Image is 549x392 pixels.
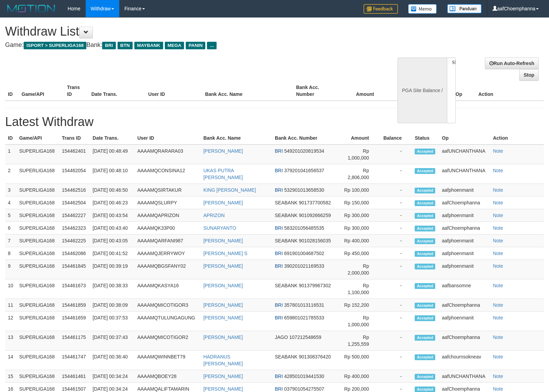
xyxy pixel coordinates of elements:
[203,148,243,154] a: [PERSON_NAME]
[379,260,412,279] td: -
[284,168,324,173] span: 379201041656537
[59,247,90,260] td: 154462086
[476,81,544,101] th: Action
[341,260,379,279] td: Rp 2,000,000
[415,335,435,341] span: Accepted
[379,235,412,247] td: -
[203,283,243,288] a: [PERSON_NAME]
[341,299,379,312] td: Rp 152,200
[398,58,447,123] div: PGA Site Balance /
[275,213,297,218] span: SEABANK
[275,302,283,308] span: BRI
[493,225,503,231] a: Note
[165,42,184,49] span: MEGA
[415,303,435,308] span: Accepted
[415,149,435,154] span: Accepted
[203,213,224,218] a: APRIZON
[202,81,293,101] th: Bank Acc. Name
[439,247,490,260] td: aafphoenmanit
[439,144,490,164] td: aafUNCHANTHANA
[16,144,59,164] td: SUPERLIGA168
[5,3,57,14] img: MOTION_logo.png
[439,351,490,370] td: aafchournsokneav
[16,351,59,370] td: SUPERLIGA168
[16,260,59,279] td: SUPERLIGA168
[135,197,201,209] td: AAAAMQSLURPY
[102,42,115,49] span: BRI
[16,184,59,197] td: SUPERLIGA168
[341,184,379,197] td: Rp 100,000
[493,302,503,308] a: Note
[5,144,16,164] td: 1
[341,331,379,351] td: Rp 1,255,559
[135,370,201,383] td: AAAAMQBOEY28
[90,144,134,164] td: [DATE] 00:48:49
[145,81,202,101] th: User ID
[379,312,412,331] td: -
[59,209,90,222] td: 154462227
[493,168,503,173] a: Note
[415,200,435,206] span: Accepted
[59,351,90,370] td: 154461747
[90,164,134,184] td: [DATE] 00:48:10
[284,225,324,231] span: 583201056485535
[275,315,283,320] span: BRI
[135,312,201,331] td: AAAAMQTULUNGAGUNG
[493,386,503,392] a: Note
[379,331,412,351] td: -
[135,260,201,279] td: AAAAMQBGSFANY02
[379,351,412,370] td: -
[341,235,379,247] td: Rp 400,000
[16,222,59,235] td: SUPERLIGA168
[59,370,90,383] td: 154461461
[90,132,134,144] th: Date Trans.
[493,148,503,154] a: Note
[439,299,490,312] td: aafChoemphanna
[415,354,435,360] span: Accepted
[203,315,243,320] a: [PERSON_NAME]
[24,42,86,49] span: ISPORT > SUPERLIGA168
[453,81,475,101] th: Op
[207,42,216,49] span: ...
[16,132,59,144] th: Game/API
[5,25,359,38] h1: Withdraw List
[186,42,205,49] span: PANIN
[59,132,90,144] th: Trans ID
[341,197,379,209] td: Rp 150,000
[415,374,435,380] span: Accepted
[135,351,201,370] td: AAAAMQWINNBET79
[5,370,16,383] td: 15
[90,312,134,331] td: [DATE] 00:37:53
[341,209,379,222] td: Rp 300,000
[135,331,201,351] td: AAAAMQMICOTIGOR2
[284,374,324,379] span: 428501019441530
[135,164,201,184] td: AAAAMQCONSINA12
[90,260,134,279] td: [DATE] 00:39:19
[59,312,90,331] td: 154461659
[203,302,243,308] a: [PERSON_NAME]
[341,247,379,260] td: Rp 450,000
[275,283,297,288] span: SEABANK
[5,279,16,299] td: 10
[341,312,379,331] td: Rp 1,000,000
[5,260,16,279] td: 9
[90,247,134,260] td: [DATE] 00:41:52
[59,299,90,312] td: 154461859
[275,200,297,205] span: SEABANK
[289,334,321,340] span: 107212548659
[59,235,90,247] td: 154462225
[88,81,145,101] th: Date Trans.
[284,187,324,193] span: 532901013658530
[379,197,412,209] td: -
[135,132,201,144] th: User ID
[293,81,339,101] th: Bank Acc. Number
[203,225,236,231] a: SUNARYANTO
[90,197,134,209] td: [DATE] 00:46:23
[379,164,412,184] td: -
[341,222,379,235] td: Rp 300,000
[385,81,426,101] th: Balance
[5,164,16,184] td: 2
[284,302,324,308] span: 357801013116531
[379,370,412,383] td: -
[493,200,503,205] a: Note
